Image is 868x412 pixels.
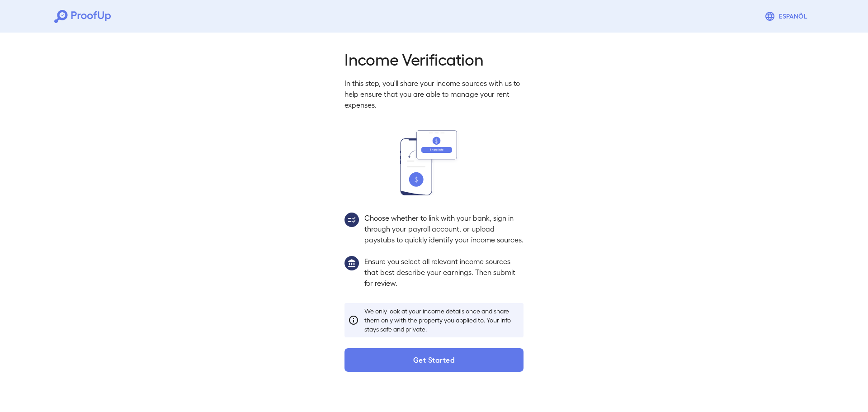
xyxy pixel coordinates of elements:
[364,213,524,245] p: Choose whether to link with your bank, sign in through your payroll account, or upload paystubs t...
[344,213,359,227] img: group2.svg
[344,49,524,69] h2: Income Verification
[364,307,520,334] p: We only look at your income details once and share them only with the property you applied to. Yo...
[344,348,524,372] button: Get Started
[344,256,359,270] img: group1.svg
[344,78,524,110] p: In this step, you'll share your income sources with us to help ensure that you are able to manage...
[400,130,468,195] img: transfer_money.svg
[364,256,524,289] p: Ensure you select all relevant income sources that best describe your earnings. Then submit for r...
[761,7,814,25] button: Espanõl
